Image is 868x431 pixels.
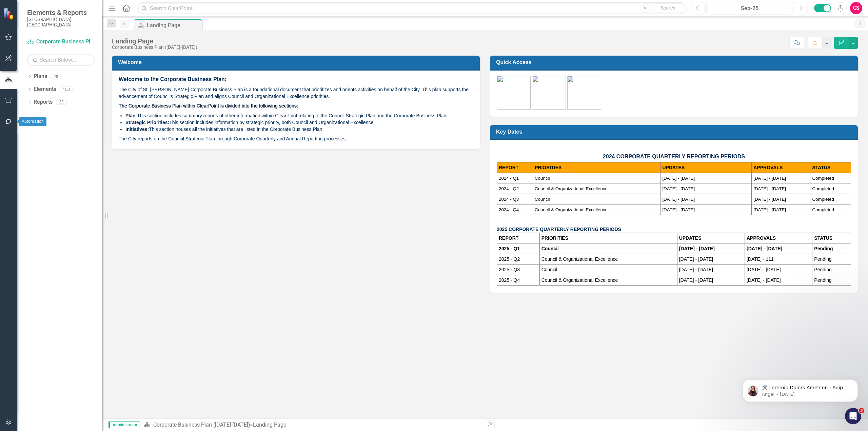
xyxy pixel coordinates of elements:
[496,129,854,135] h3: Key Dates
[497,162,533,173] th: REPORT
[661,5,675,11] span: Search
[499,197,519,202] span: 2024 - Q3
[709,4,791,13] div: Sep-25
[119,85,473,101] p: The City of St. [PERSON_NAME] Corporate Business Plan is a foundational document that prioritizes...
[753,207,786,212] span: [DATE] - [DATE]
[168,120,170,125] strong: :
[810,162,851,173] th: STATUS
[539,265,677,275] td: Council
[539,254,677,265] td: Council & Organizational Excellence
[119,136,347,141] span: The City reports on the Council Strategic Plan through Corporate Quarterly and Annual Reporting p...
[662,197,695,202] span: [DATE] - [DATE]
[535,207,608,212] span: Council & Organizational Excellence
[850,2,862,14] button: CS
[662,207,695,212] span: [DATE] - [DATE]
[144,421,480,429] div: »
[662,186,695,191] span: [DATE] - [DATE]
[567,76,601,110] img: Training-green%20v2.png
[29,26,117,32] p: Message from Angel, sent 4w ago
[679,277,743,283] p: [DATE] - [DATE]
[499,207,519,212] span: 2024 - Q4
[532,76,566,110] img: Assignments.png
[732,365,868,413] iframe: Intercom notifications message
[34,98,53,106] a: Reports
[752,162,810,173] th: APPROVALS
[706,2,793,14] button: Sep-25
[497,76,531,110] img: CBP-green%20v2.png
[677,265,745,275] td: [DATE] - [DATE]
[499,186,519,191] span: 2024 - Q2
[125,112,473,119] li: This section includes summary reports of other information within ClearPoint relating to the Coun...
[112,37,197,45] div: Landing Page
[27,8,95,17] span: Elements & Reports
[56,99,67,105] div: 23
[745,265,812,275] td: [DATE] - [DATE]
[497,265,540,275] td: 2025 - Q3
[125,126,149,132] strong: Initiatives:
[19,117,46,126] div: Automation
[859,408,864,413] span: 3
[125,119,473,126] li: This section includes information by strategic priority, both Council and Organizational Excellence.
[745,254,812,265] td: [DATE] - 111
[662,176,695,181] span: [DATE] - [DATE]
[539,275,677,286] td: Council & Organizational Excellence
[108,422,140,428] span: Administrator
[679,246,715,251] strong: [DATE] - [DATE]
[153,422,250,428] a: Corporate Business Plan ([DATE]-[DATE])
[497,275,540,286] td: 2025 - Q4
[27,17,95,28] small: [GEOGRAPHIC_DATA], [GEOGRAPHIC_DATA]
[812,176,834,181] span: Completed
[753,197,786,202] span: [DATE] - [DATE]
[533,162,660,173] th: PRIORITIES
[253,422,286,428] div: Landing Page
[535,176,550,181] span: Council
[147,21,200,30] div: Landing Page
[745,233,812,243] th: APPROVALS
[845,408,861,424] iframe: Intercom live chat
[496,59,854,65] h3: Quick Access
[745,275,812,286] td: [DATE] - [DATE]
[603,154,745,159] span: 2024 CORPORATE QUARTERLY REPORTING PERIODS
[125,120,168,125] strong: Strategic Priorities
[34,73,47,80] a: Plans
[677,254,745,265] td: [DATE] - [DATE]
[535,197,550,202] span: Council
[651,3,685,13] button: Search
[119,76,226,82] span: Welcome to the Corporate Business Plan:
[812,186,834,191] span: Completed
[34,85,56,93] a: Elements
[112,45,197,50] div: Corporate Business Plan ([DATE]-[DATE])
[541,246,559,251] strong: Council
[814,246,833,251] strong: Pending
[51,74,61,79] div: 28
[497,254,540,265] td: 2025 - Q2
[812,265,851,275] td: Pending
[27,54,95,66] input: Search Below...
[499,176,519,181] span: 2024 - Q1
[118,59,476,65] h3: Welcome
[119,104,298,109] span: The Corporate Business Plan within ClearPoint is divided into the following sections:
[27,38,95,46] a: Corporate Business Plan ([DATE]-[DATE])
[497,233,540,243] th: REPORT
[814,277,849,283] p: Pending
[137,2,687,14] input: Search ClearPoint...
[125,113,137,118] strong: Plan:
[3,8,15,20] img: ClearPoint Strategy
[497,227,621,232] strong: 2025 CORPORATE QUARTERLY REPORTING PERIODS
[812,254,851,265] td: Pending
[753,186,786,191] span: [DATE] - [DATE]
[535,186,608,191] span: Council & Organizational Excellence
[539,233,677,243] th: PRIORITIES
[125,126,473,133] li: This section houses all the initiatives that are listed in the Corporate Business Plan.
[812,233,851,243] th: STATUS
[660,162,752,173] th: UPDATES
[812,207,834,212] span: Completed
[812,197,834,202] span: Completed
[747,246,782,251] strong: [DATE] - [DATE]
[677,233,745,243] th: UPDATES
[60,86,73,92] div: 150
[753,176,786,181] span: [DATE] - [DATE]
